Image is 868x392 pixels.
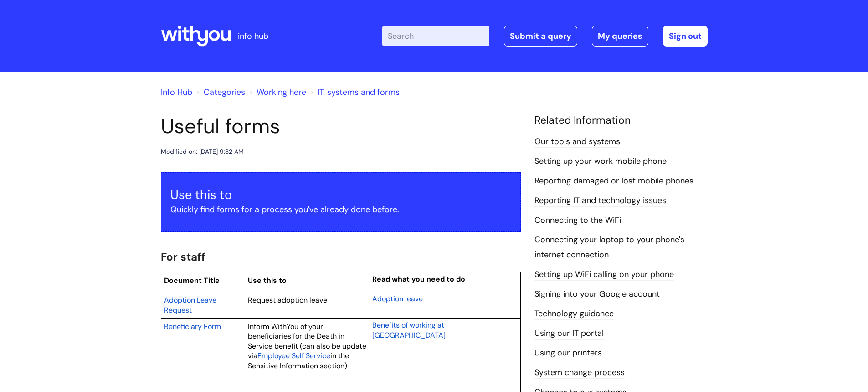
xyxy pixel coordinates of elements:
span: For staff [161,250,205,264]
a: Using our IT portal [534,328,604,340]
a: My queries [592,26,648,47]
a: Technology guidance [534,308,614,320]
h4: Related Information [534,114,708,127]
span: in the Sensitive Information section) [248,351,349,371]
span: Adoption leave [372,294,423,303]
p: info hub [238,29,268,43]
li: Solution home [195,85,245,99]
a: Adoption Leave Request [164,294,216,315]
h3: Use this to [170,188,511,202]
a: Connecting your laptop to your phone's internet connection [534,234,684,261]
a: Reporting damaged or lost mobile phones [534,175,693,187]
a: Submit a query [504,26,577,47]
span: Employee Self Service [257,351,330,361]
span: Benefits of working at [GEOGRAPHIC_DATA] [372,320,446,340]
span: Read what you need to do [372,274,465,284]
a: Our tools and systems [534,136,620,148]
a: Sign out [663,26,708,47]
a: Categories [204,87,245,98]
span: Adoption Leave Request [164,295,216,315]
a: Info Hub [161,87,192,98]
a: Benefits of working at [GEOGRAPHIC_DATA] [372,319,446,340]
a: Adoption leave [372,293,423,304]
span: Request adoption leave [248,295,327,305]
span: Beneficiary Form [164,322,221,331]
li: Working here [247,85,306,99]
a: Connecting to the WiFi [534,214,621,226]
span: Inform WithYou of your beneficiaries for the Death in Service benefit (can also be update via [248,322,366,361]
a: Reporting IT and technology issues [534,195,666,207]
p: Quickly find forms for a process you've already done before. [170,202,511,217]
span: Document Title [164,276,220,285]
h1: Useful forms [161,114,521,139]
a: Beneficiary Form [164,321,221,332]
a: IT, systems and forms [318,87,400,98]
a: Employee Self Service [257,350,330,361]
input: Search [382,26,489,46]
div: | - [382,26,708,47]
a: System change process [534,367,625,379]
a: Using our printers [534,347,602,359]
a: Setting up your work mobile phone [534,156,667,167]
span: Use this to [248,276,287,285]
div: Modified on: [DATE] 9:32 AM [161,146,244,157]
a: Signing into your Google account [534,288,660,300]
a: Setting up WiFi calling on your phone [534,269,674,281]
li: IT, systems and forms [308,85,400,99]
a: Working here [257,87,306,98]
